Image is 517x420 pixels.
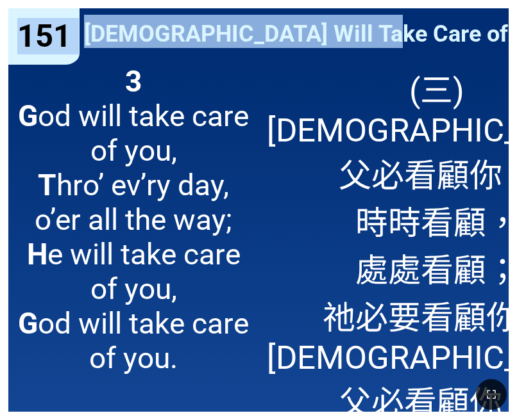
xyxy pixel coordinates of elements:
[38,168,56,202] b: T
[18,306,38,341] b: G
[18,99,38,133] b: G
[17,18,71,54] span: 151
[125,64,142,99] b: 3
[27,237,47,271] b: H
[17,64,250,375] span: od will take care of you, hro’ ev’ry day, o’er all the way; e will take care of you, od will take...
